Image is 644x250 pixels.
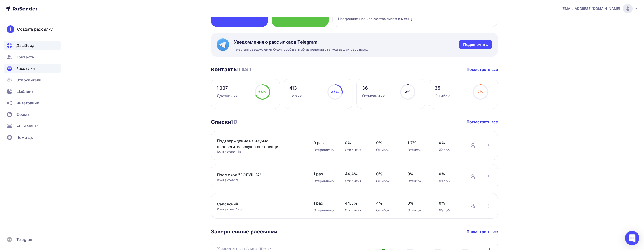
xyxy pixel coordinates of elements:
[211,228,277,235] h3: Завершенные рассылки
[435,93,450,99] div: Ошибок
[345,171,367,177] span: 44.4%
[435,85,450,91] div: 35
[217,201,298,207] a: Саповский
[16,237,33,242] span: Telegram
[211,66,251,73] h3: Контакты
[314,208,335,213] div: Отправлено
[17,26,53,32] div: Создать рассылку
[16,100,39,106] span: Интеграции
[217,207,304,212] div: Контактов: 125
[331,90,339,94] span: 28%
[16,66,35,71] span: Рассылки
[4,64,61,73] a: Рассылки
[345,208,367,213] div: Открытия
[376,200,398,206] span: 4%
[16,43,34,48] span: Дашборд
[345,200,367,206] span: 44.8%
[376,148,398,152] div: Ошибок
[217,85,238,91] div: 1 007
[314,148,335,152] div: Отправлено
[4,87,61,96] a: Шаблоны
[467,229,498,234] a: Посмотреть все
[345,148,367,152] div: Открытия
[439,148,461,152] div: Жалоб
[217,149,304,154] div: Контактов: 119
[561,4,638,13] a: [EMAIL_ADDRESS][DOMAIN_NAME]
[238,66,251,73] span: 1 491
[16,123,38,129] span: API и SMTP
[407,148,429,152] div: Отписок
[4,110,61,119] a: Формы
[231,119,237,125] span: 10
[234,39,368,45] span: Уведомления о рассылках в Telegram
[345,140,367,146] span: 0%
[16,135,33,140] span: Помощь
[439,208,461,213] div: Жалоб
[561,6,620,11] span: [EMAIL_ADDRESS][DOMAIN_NAME]
[314,179,335,183] div: Отправлено
[16,89,34,94] span: Шаблоны
[314,140,335,146] span: 0 раз
[376,171,398,177] span: 0%
[314,171,335,177] span: 1 раз
[362,85,385,91] div: 36
[314,200,335,206] span: 1 раз
[217,93,238,99] div: Доступных
[16,54,35,60] span: Контакты
[217,178,304,182] div: Контактов: 9
[234,47,368,52] span: Telegram уведомления будут сообщать об изменении статуса ваших рассылок.
[439,140,461,146] span: 0%
[4,52,61,62] a: Контакты
[217,138,298,149] a: Подтверждение на научно-просветительскую конференцию
[376,179,398,183] div: Ошибок
[439,200,461,206] span: 0%
[16,112,30,117] span: Формы
[289,85,302,91] div: 413
[4,75,61,85] a: Отправители
[289,93,302,99] div: Новых
[16,77,42,83] span: Отправители
[376,208,398,213] div: Ошибок
[463,42,488,47] div: Подключить
[407,171,429,177] span: 0%
[439,171,461,177] span: 0%
[467,119,498,125] a: Посмотреть все
[376,140,398,146] span: 0%
[407,179,429,183] div: Отписок
[407,208,429,213] div: Отписок
[211,119,237,125] h3: Списки
[439,179,461,183] div: Жалоб
[478,90,483,94] span: 2%
[345,179,367,183] div: Открытия
[405,90,410,94] span: 2%
[4,41,61,50] a: Дашборд
[217,172,298,178] a: Промокод "ЗОЛУШКА"
[258,90,266,94] span: 68%
[467,67,498,72] a: Посмотреть все
[407,200,429,206] span: 0%
[407,140,429,146] span: 1.7%
[362,93,385,99] div: Отписанных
